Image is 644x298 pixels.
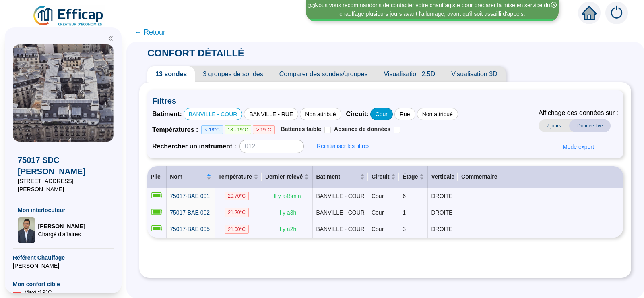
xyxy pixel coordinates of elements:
[32,5,105,27] img: efficap energie logo
[195,66,271,82] span: 3 groupes de sondes
[539,108,618,118] span: Affichage des données sur :
[431,193,452,199] span: DROITE
[368,166,399,188] th: Circuit
[225,192,249,200] span: 20.70 °C
[308,3,315,9] i: 3 / 3
[134,27,165,38] span: ← Retour
[372,226,384,232] span: Cour
[265,173,303,181] span: Dernier relevé
[316,173,358,181] span: Batiment
[262,166,313,188] th: Dernier relevé
[167,166,215,188] th: Nom
[346,109,369,119] span: Circuit :
[317,142,369,150] span: Réinitialiser les filtres
[225,125,252,134] span: 18 - 19°C
[402,193,406,199] span: 6
[313,166,368,188] th: Batiment
[170,225,210,233] a: 75017-BAE 005
[316,226,365,232] span: BANVILLE - COUR
[370,108,393,120] div: Cour
[274,193,301,199] span: Il y a 48 min
[253,125,274,134] span: > 19°C
[13,262,114,270] span: [PERSON_NAME]
[170,208,210,217] a: 75017-BAE 002
[394,108,415,120] div: Rue
[556,140,601,153] button: Mode expert
[539,119,569,132] span: 7 jours
[334,126,390,132] span: Absence de données
[225,208,249,217] span: 21.20 °C
[215,166,262,188] th: Température
[18,177,109,193] span: [STREET_ADDRESS][PERSON_NAME]
[372,173,389,181] span: Circuit
[170,209,210,216] span: 75017-BAE 002
[13,280,114,288] span: Mon confort cible
[271,66,376,82] span: Comparer des sondes/groupes
[108,35,114,41] span: double-left
[244,108,298,120] div: BANVILLE - RUE
[310,140,376,152] button: Réinitialiser les filtres
[139,48,252,58] span: CONFORT DÉTAILLÉ
[170,193,210,199] span: 75017-BAE 001
[605,2,628,24] img: alerts
[24,288,52,296] span: Maxi : 19 °C
[18,154,109,177] span: 75017 SDC [PERSON_NAME]
[278,226,296,232] span: Il y a 2 h
[569,119,611,132] span: Donnée live
[278,209,296,216] span: Il y a 3 h
[18,217,35,243] img: Chargé d'affaires
[38,222,85,230] span: [PERSON_NAME]
[218,173,252,181] span: Température
[281,126,321,132] span: Batteries faible
[417,108,458,120] div: Non attribué
[431,209,452,216] span: DROITE
[13,254,114,262] span: Référent Chauffage
[184,108,243,120] div: BANVILLE - COUR
[372,209,384,216] span: Cour
[316,209,365,216] span: BANVILLE - COUR
[152,125,201,135] span: Températures :
[402,173,418,181] span: Étage
[428,166,458,188] th: Verticale
[399,166,428,188] th: Étage
[201,125,223,134] span: < 18°C
[18,206,109,214] span: Mon interlocuteur
[152,95,618,106] span: Filtres
[316,193,365,199] span: BANVILLE - COUR
[225,225,249,234] span: 21.00 °C
[582,6,597,20] span: home
[152,142,236,151] span: Rechercher un instrument :
[170,173,205,181] span: Nom
[402,209,406,216] span: 1
[443,66,505,82] span: Visualisation 3D
[307,1,557,18] div: Nous vous recommandons de contacter votre chauffagiste pour préparer la mise en service du chauff...
[170,226,210,232] span: 75017-BAE 005
[402,226,406,232] span: 3
[239,140,304,153] input: 012
[147,66,195,82] span: 13 sondes
[458,166,623,188] th: Commentaire
[551,2,557,8] span: close-circle
[372,193,384,199] span: Cour
[170,192,210,200] a: 75017-BAE 001
[563,143,594,151] span: Mode expert
[38,230,85,238] span: Chargé d'affaires
[152,109,182,119] span: Batiment :
[300,108,341,120] div: Non attribué
[376,66,443,82] span: Visualisation 2.5D
[151,173,161,180] span: Pile
[431,226,452,232] span: DROITE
